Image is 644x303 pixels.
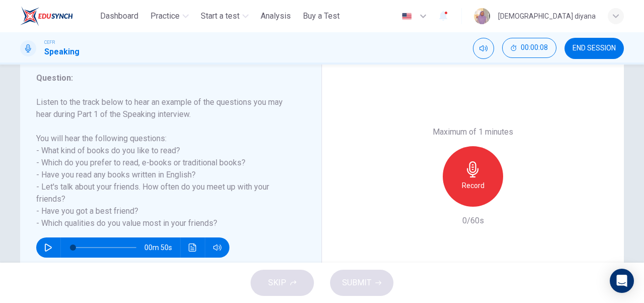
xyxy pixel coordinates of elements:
[474,8,490,24] img: Profile picture
[146,7,193,25] button: Practice
[44,46,79,58] h1: Speaking
[299,7,344,25] button: Buy a Test
[462,215,484,227] h6: 0/60s
[20,6,96,26] a: ELTC logo
[473,38,494,59] div: Mute
[201,10,239,22] span: Start a test
[257,7,295,25] button: Analysis
[565,38,624,59] button: END SESSION
[36,96,293,229] h6: Listen to the track below to hear an example of the questions you may hear during Part 1 of the S...
[462,179,485,192] h6: Record
[521,44,548,52] span: 00:00:08
[443,146,503,207] button: Record
[185,237,201,258] button: Click to see the audio transcription
[197,7,253,25] button: Start a test
[400,13,413,20] img: en
[303,10,340,22] span: Buy a Test
[573,44,616,52] span: END SESSION
[36,72,293,84] h6: Question :
[498,10,596,22] div: [DEMOGRAPHIC_DATA] diyana
[261,10,291,22] span: Analysis
[502,38,556,58] button: 00:00:08
[44,39,55,46] span: CEFR
[502,38,556,59] div: Hide
[20,6,73,26] img: ELTC logo
[610,269,634,293] div: Open Intercom Messenger
[150,10,180,22] span: Practice
[144,237,180,258] span: 00m 50s
[96,7,142,25] button: Dashboard
[100,10,138,22] span: Dashboard
[433,126,513,138] h6: Maximum of 1 minutes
